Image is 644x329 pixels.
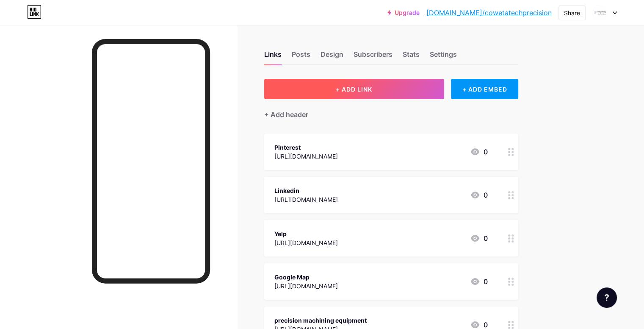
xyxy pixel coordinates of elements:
[470,276,488,287] div: 0
[387,9,420,16] a: Upgrade
[264,79,444,99] button: + ADD LINK
[321,49,343,64] div: Design
[274,152,338,161] div: [URL][DOMAIN_NAME]
[451,79,518,99] div: + ADD EMBED
[274,238,338,247] div: [URL][DOMAIN_NAME]
[274,316,367,325] div: precision machining equipment
[336,86,372,93] span: + ADD LINK
[403,49,420,64] div: Stats
[274,229,338,238] div: Yelp
[274,186,338,195] div: Linkedin
[274,273,338,282] div: Google Map
[354,49,392,64] div: Subscribers
[592,5,608,21] img: cowetatechprecision
[274,143,338,152] div: Pinterest
[470,147,488,157] div: 0
[274,195,338,204] div: [URL][DOMAIN_NAME]
[564,8,580,17] div: Share
[426,8,552,18] a: [DOMAIN_NAME]/cowetatechprecision
[430,49,457,64] div: Settings
[264,109,308,120] div: + Add header
[470,190,488,200] div: 0
[470,233,488,243] div: 0
[292,49,310,64] div: Posts
[264,49,282,64] div: Links
[274,282,338,290] div: [URL][DOMAIN_NAME]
